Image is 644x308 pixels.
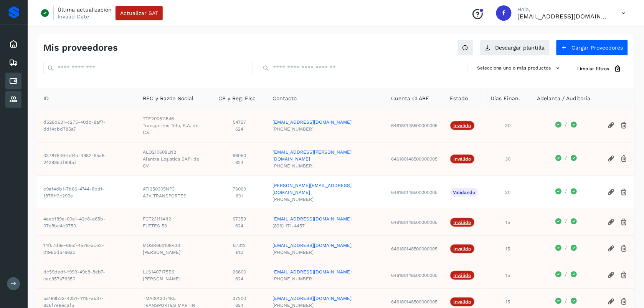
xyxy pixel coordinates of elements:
[454,273,471,278] p: Inválido
[143,149,206,156] span: ALO210608LN2
[272,94,297,103] span: Contacto
[556,40,628,56] button: Cargar Proveedores
[537,271,595,280] div: /
[454,123,471,128] p: Inválido
[218,192,260,199] span: 601
[272,162,379,169] span: [PHONE_NUMBER]
[218,268,260,275] span: 66600
[272,196,379,203] span: [PHONE_NUMBER]
[143,268,206,275] span: LLS1407175E6
[505,156,510,162] span: 30
[474,62,565,75] button: Selecciona uno o más productos
[272,126,379,132] span: [PHONE_NUMBER]
[505,246,510,252] span: 15
[454,246,471,252] p: Inválido
[143,94,193,103] span: RFC y Razón Social
[218,185,260,192] span: 76060
[43,42,118,53] h4: Mis proveedores
[505,299,510,305] span: 15
[218,126,260,132] span: 624
[505,190,510,195] span: 30
[537,244,595,253] div: /
[385,109,444,142] td: 646180148500000005
[143,222,206,229] span: FLETES 53
[578,65,609,72] span: Limpiar filtros
[218,152,260,159] span: 66050
[571,62,628,76] button: Limpiar filtros
[385,176,444,209] td: 646180148500000005
[143,242,206,249] span: MOSR660108V33
[537,297,595,306] div: /
[120,10,158,16] span: Actualizar SAT
[143,156,206,169] span: Alantra Logistics SAPI de CV
[272,249,379,256] span: [PHONE_NUMBER]
[272,215,379,222] a: [EMAIL_ADDRESS][DOMAIN_NAME]
[143,122,206,136] span: Transportes Telo, S.A. de C.V.
[37,109,137,142] td: d528b631-c275-40dc-8af7-dd14cbd785a7
[58,6,112,13] p: Última actualización
[58,13,89,20] p: Invalid Date
[454,299,471,305] p: Inválido
[5,73,21,89] div: Cuentas por pagar
[272,149,379,162] a: [EMAIL_ADDRESS][PERSON_NAME][DOMAIN_NAME]
[505,220,510,225] span: 15
[37,176,137,209] td: e9af4db1-7b66-4744-8bdf-1878ff3c292e
[143,275,206,282] span: [PERSON_NAME]
[143,295,206,302] span: TMA0012074K5
[218,159,260,166] span: 624
[385,235,444,262] td: 646180148500000005
[518,13,610,20] p: fepadilla@niagarawater.com
[218,295,260,302] span: 37200
[272,222,379,229] span: (826) 171-4457
[454,156,471,162] p: Inválido
[272,242,379,249] a: [EMAIL_ADDRESS][DOMAIN_NAME]
[491,94,520,103] span: Días Finan.
[537,154,595,164] div: /
[385,262,444,288] td: 646180148500000005
[385,142,444,176] td: 646180148500000005
[5,54,21,71] div: Embarques
[453,190,476,195] p: Validando
[143,192,206,199] span: A3V TRANSPORTES
[505,123,510,128] span: 30
[143,249,206,256] span: [PERSON_NAME]
[37,235,137,262] td: 14f57d6e-69af-4e78-ace2-0196bda768ab
[37,142,137,176] td: 03787549-b04a-4982-95a6-242985df90bd
[272,275,379,282] span: [PHONE_NUMBER]
[43,94,49,103] span: ID
[37,262,137,288] td: dc59dedf-f999-49c8-8eb7-cac357a76350
[537,121,595,130] div: /
[218,215,260,222] span: 67353
[272,268,379,275] a: [EMAIL_ADDRESS][DOMAIN_NAME]
[116,6,163,20] button: Actualizar SAT
[218,222,260,229] span: 624
[391,94,429,103] span: Cuenta CLABE
[218,249,260,256] span: 612
[37,209,137,235] td: 4aebf89e-00a1-42c8-a65b-07e8bc4c3750
[218,275,260,282] span: 624
[385,209,444,235] td: 646180148500000005
[218,119,260,126] span: 54757
[272,119,379,126] a: [EMAIL_ADDRESS][DOMAIN_NAME]
[143,115,206,122] span: TTE200511546
[537,188,595,197] div: /
[218,94,256,103] span: CP y Reg. Fisc
[272,182,379,196] a: [PERSON_NAME][EMAIL_ADDRESS][DOMAIN_NAME]
[537,218,595,227] div: /
[450,94,468,103] span: Estado
[272,295,379,302] a: [EMAIL_ADDRESS][DOMAIN_NAME]
[143,185,206,192] span: ATI250305NP3
[5,91,21,108] div: Proveedores
[454,220,471,225] p: Inválido
[505,273,510,278] span: 15
[5,36,21,53] div: Inicio
[218,242,260,249] span: 67312
[480,40,550,56] button: Descargar plantilla
[518,6,610,13] p: Hola,
[143,215,206,222] span: FCT2311141I2
[537,94,591,103] span: Adelanta / Auditoría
